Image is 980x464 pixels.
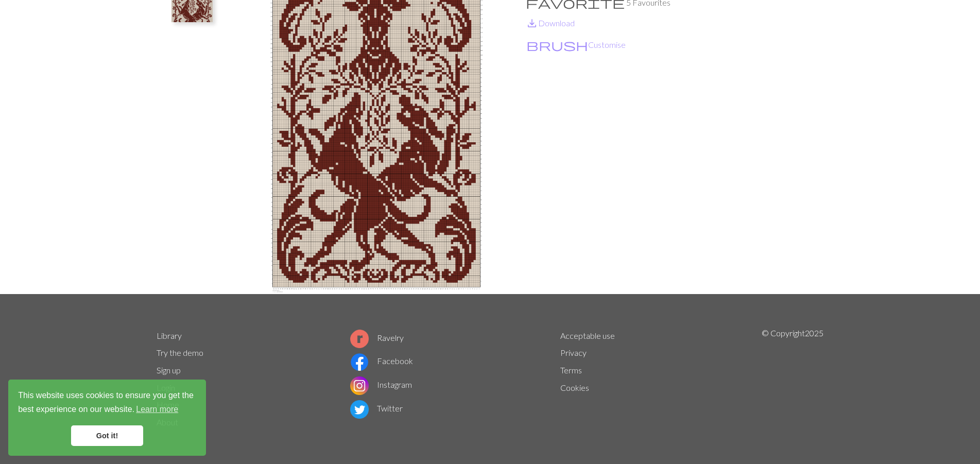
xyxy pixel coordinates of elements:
[350,403,403,413] a: Twitter
[526,38,588,52] span: brush
[350,380,412,389] a: Instagram
[18,389,196,417] span: This website uses cookies to ensure you get the best experience on our website.
[157,365,181,375] a: Sign up
[350,333,404,342] a: Ravelry
[157,331,182,340] a: Library
[526,17,538,29] i: Download
[560,348,587,357] a: Privacy
[526,16,538,30] span: save_alt
[560,365,582,375] a: Terms
[526,39,588,51] i: Customise
[350,400,369,419] img: Twitter logo
[157,348,203,357] a: Try the demo
[526,18,575,28] a: DownloadDownload
[350,330,369,348] img: Ravelry logo
[350,353,369,371] img: Facebook logo
[560,383,589,392] a: Cookies
[350,376,369,395] img: Instagram logo
[526,38,626,51] button: CustomiseCustomise
[762,327,823,431] p: © Copyright 2025
[350,356,413,366] a: Facebook
[8,380,206,456] div: cookieconsent
[560,331,615,340] a: Acceptable use
[134,402,180,417] a: learn more about cookies
[71,425,143,446] a: dismiss cookie message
